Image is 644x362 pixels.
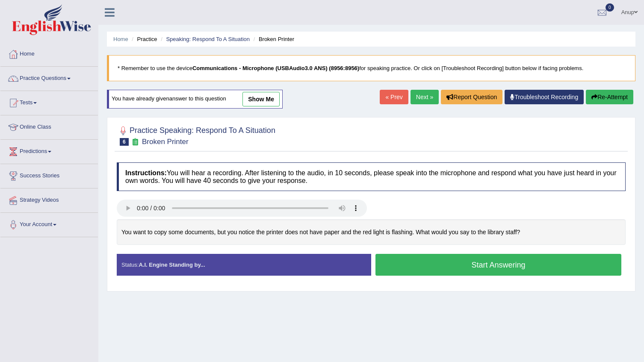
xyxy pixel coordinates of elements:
[606,3,614,12] span: 0
[192,65,359,71] b: Communications - Microphone (USBAudio3.0 ANS) (8956:8956)
[586,90,633,104] button: Re-Attempt
[375,254,621,276] button: Start Answering
[411,90,439,104] a: Next »
[0,213,98,234] a: Your Account
[380,90,408,104] a: « Prev
[0,115,98,137] a: Online Class
[107,55,635,81] blockquote: * Remember to use the device for speaking practice. Or click on [Troubleshoot Recording] button b...
[0,67,98,88] a: Practice Questions
[107,90,283,109] div: You have already given answer to this question
[0,91,98,112] a: Tests
[0,164,98,185] a: Success Stories
[130,35,157,43] li: Practice
[113,36,128,42] a: Home
[166,36,250,42] a: Speaking: Respond To A Situation
[0,140,98,161] a: Predictions
[131,138,140,146] small: Exam occurring question
[117,254,371,276] div: Status:
[242,92,280,106] a: show me
[142,138,189,146] small: Broken Printer
[117,162,626,191] h4: You will hear a recording. After listening to the audio, in 10 seconds, please speak into the mic...
[139,262,205,268] strong: A.I. Engine Standing by...
[117,124,275,146] h2: Practice Speaking: Respond To A Situation
[0,188,98,210] a: Strategy Videos
[251,35,294,43] li: Broken Printer
[117,219,626,245] div: You want to copy some documents, but you notice the printer does not have paper and the red light...
[505,90,584,104] a: Troubleshoot Recording
[120,138,129,146] span: 6
[0,42,98,64] a: Home
[441,90,502,104] button: Report Question
[125,169,167,177] b: Instructions:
